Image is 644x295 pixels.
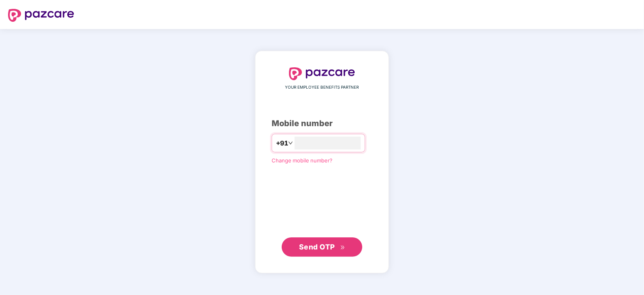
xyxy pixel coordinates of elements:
[289,67,355,80] img: logo
[282,237,362,257] button: Send OTPdouble-right
[276,138,288,148] span: +91
[8,9,74,22] img: logo
[340,245,345,250] span: double-right
[299,243,335,251] span: Send OTP
[285,84,359,91] span: YOUR EMPLOYEE BENEFITS PARTNER
[288,141,293,145] span: down
[272,157,332,164] a: Change mobile number?
[272,117,372,130] div: Mobile number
